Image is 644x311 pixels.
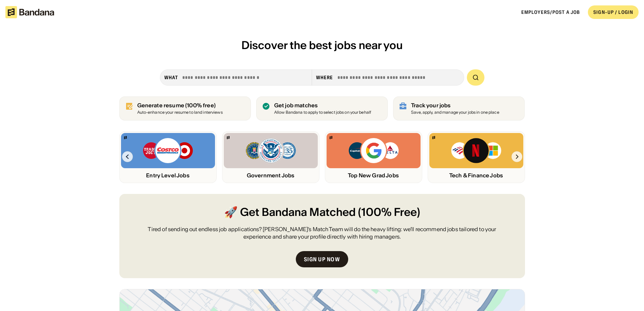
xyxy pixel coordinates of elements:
span: (100% free) [185,102,216,109]
a: Track your jobs Save, apply, and manage your jobs in one place [393,96,525,120]
div: Allow Bandana to apply to select jobs on your behalf [274,110,371,115]
a: Get job matches Allow Bandana to apply to select jobs on your behalf [256,96,388,120]
a: Sign up now [296,251,348,267]
img: Trader Joe’s, Costco, Target logos [142,137,194,164]
img: Bandana logo [432,136,435,139]
div: Top New Grad Jobs [327,172,421,179]
img: Bandana logotype [5,6,54,18]
div: Save, apply, and manage your jobs in one place [411,110,499,115]
div: what [164,74,178,81]
a: Generate resume (100% free)Auto-enhance your resume to land interviews [119,96,251,120]
img: Bandana logo [227,136,230,139]
a: Employers/Post a job [521,9,580,15]
img: Left Arrow [122,151,133,162]
span: 🚀 Get Bandana Matched [224,205,356,220]
a: Bandana logoTrader Joe’s, Costco, Target logosEntry Level Jobs [119,131,217,183]
img: Right Arrow [511,151,522,162]
span: Discover the best jobs near you [241,38,403,52]
img: FBI, DHS, MWRD logos [245,137,296,164]
div: Track your jobs [411,102,499,109]
img: Capital One, Google, Delta logos [348,137,399,164]
span: (100% Free) [358,205,420,220]
a: Bandana logoBank of America, Netflix, Microsoft logosTech & Finance Jobs [428,131,525,183]
div: SIGN-UP / LOGIN [593,9,633,15]
img: Bank of America, Netflix, Microsoft logos [451,137,502,164]
div: Auto-enhance your resume to land interviews [137,110,223,115]
a: Bandana logoCapital One, Google, Delta logosTop New Grad Jobs [325,131,422,183]
div: Tired of sending out endless job applications? [PERSON_NAME]’s Match Team will do the heavy lifti... [136,225,509,241]
img: Bandana logo [330,136,332,139]
img: Bandana logo [124,136,127,139]
div: Generate resume [137,102,223,109]
div: Government Jobs [224,172,318,179]
div: Sign up now [304,257,340,262]
div: Tech & Finance Jobs [429,172,523,179]
div: Where [316,74,333,81]
div: Entry Level Jobs [121,172,215,179]
a: Bandana logoFBI, DHS, MWRD logosGovernment Jobs [222,131,319,183]
div: Get job matches [274,102,371,109]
